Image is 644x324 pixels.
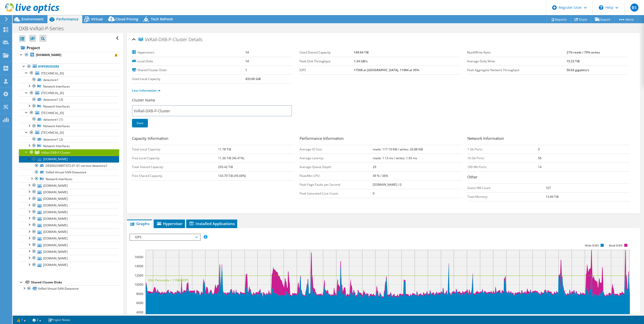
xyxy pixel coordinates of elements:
[467,50,566,55] label: Read/Write Ratio
[467,59,566,64] label: Average Daily Write
[245,77,261,81] b: 433.00 GiB
[547,15,571,23] a: Reports
[300,50,354,55] label: Used Shared Capacity
[16,26,71,31] h1: DXB-VxRail-P-Series
[300,68,354,73] label: IOPS
[136,310,143,314] text: 4000
[41,91,64,95] span: [TECHNICAL_ID]
[373,165,376,169] b: 29
[132,59,245,64] label: Local Disks
[538,147,540,151] b: 0
[538,156,542,160] b: 56
[136,301,143,305] text: 6000
[132,163,218,171] td: Total Shared Capacity:
[546,186,551,190] b: 167
[467,183,546,192] td: Guest VM Count:
[56,17,78,21] span: Performance
[135,273,143,278] text: 12000
[630,4,638,12] span: BS
[132,88,160,93] a: Less Information
[300,145,373,154] td: Average IO Size:
[36,53,61,57] b: [DOMAIN_NAME]
[21,17,44,21] span: Environment
[132,50,245,55] label: Hypervisors
[245,50,249,55] b: 14
[567,68,589,72] b: 50.03 gigabits/s
[467,145,538,154] td: 1 Gb Ports:
[19,96,119,103] a: datastore1 (3)
[136,292,143,296] text: 8000
[467,68,566,73] label: Peak Aggregate Network Throughput
[467,192,546,201] td: Total Memory:
[373,147,423,151] b: reads: 117.19 KiB / writes: 26.88 KiB
[19,248,119,255] a: [DOMAIN_NAME]
[132,98,155,103] label: Cluster Name
[139,37,187,42] span: VxRail-DXB-P-Cluster
[41,150,70,155] span: VxRail-DXB-P-Cluster
[467,154,538,163] td: 10 Gb Ports:
[19,169,119,176] a: VxRail-Virtual-SAN-Datastore
[19,176,119,182] a: Network Interfaces
[44,317,74,323] a: Project Notes
[19,52,119,58] a: [DOMAIN_NAME]
[591,15,614,23] a: Export
[19,103,119,110] a: Network Interfaces
[19,123,119,129] a: Network Interfaces
[609,244,623,247] text: Read IOPS
[354,59,368,63] b: 1.24 GB/s
[218,147,231,151] b: 11.78 TiB
[19,70,119,76] a: [TECHNICAL_ID]
[19,76,119,83] a: datastore1
[29,317,45,323] a: 2
[19,143,119,149] a: Network Interfaces
[467,163,538,171] td: 100 Mb Ports:
[14,317,29,323] a: 1
[135,264,143,268] text: 14000
[373,156,417,160] b: reads: 1.13 ms / writes: 1.93 ms
[19,156,119,163] a: [DOMAIN_NAME]
[19,83,119,90] a: Network Interfaces
[19,182,119,189] a: [DOMAIN_NAME]
[218,165,233,169] b: 293.42 TiB
[538,165,542,169] b: 14
[585,244,599,247] text: Write IOPS
[354,50,369,55] b: 149.64 TiB
[132,145,218,154] td: Total Local Capacity:
[467,174,630,181] h3: Other
[300,189,373,198] td: Peak Saturated Core Count:
[19,235,119,242] a: [DOMAIN_NAME]
[19,149,119,156] a: VxRail-DXB-P-Cluster
[19,255,119,261] a: [DOMAIN_NAME]
[151,17,173,21] span: Tech Refresh
[19,189,119,195] a: [DOMAIN_NAME]
[135,282,143,287] text: 10000
[354,68,419,72] b: 17568 at [GEOGRAPHIC_DATA], 11984 at 95%
[567,59,580,63] b: 15.23 TiB
[19,229,119,235] a: [DOMAIN_NAME]
[571,15,591,23] a: Share
[614,15,638,23] a: More
[19,285,119,292] a: VxRail-Virtual-SAN-Datastore
[189,36,202,42] span: Details
[31,279,119,285] div: Shared Cluster Disks
[245,68,247,72] b: 1
[300,180,373,189] td: Peak Page Faults per Second:
[132,68,245,73] label: Shared Cluster Disks
[19,163,119,169] a: DE600234897372-01-01-service-datastore1
[245,59,249,63] b: 14
[300,163,373,171] td: Average Queue Depth:
[218,174,246,178] b: 143.79 TiB (49.00%)
[19,136,119,143] a: datastore1 (2)
[41,130,64,135] span: [TECHNICAL_ID]
[129,221,149,226] span: Graphs
[19,44,119,52] a: Project
[19,110,119,116] a: [TECHNICAL_ID]
[546,195,559,199] b: 13.99 TiB
[132,154,218,163] td: Free Local Capacity:
[19,209,119,215] a: [DOMAIN_NAME]
[19,90,119,96] a: [TECHNICAL_ID]
[300,171,373,180] td: Peak/Min CPU:
[91,17,103,21] span: Virtual
[373,174,388,178] b: 49 % / 36%
[300,59,354,64] label: Peak Disk Throughput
